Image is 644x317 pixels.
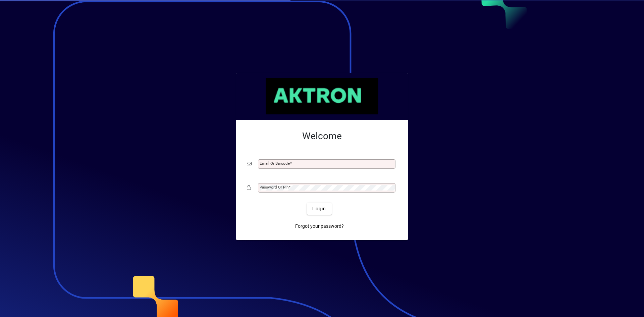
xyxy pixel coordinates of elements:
span: Forgot your password? [295,223,344,230]
h2: Welcome [247,130,397,142]
button: Login [307,203,331,215]
mat-label: Password or Pin [260,185,288,190]
a: Forgot your password? [292,220,346,232]
span: Login [312,205,326,212]
mat-label: Email or Barcode [260,161,290,166]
